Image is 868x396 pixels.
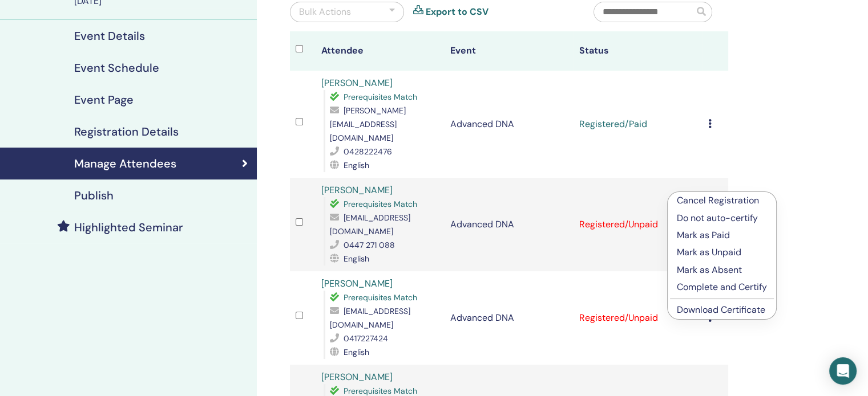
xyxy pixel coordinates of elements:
span: 0417227424 [344,333,388,344]
th: Event [445,31,574,71]
p: Do not auto-certify [677,211,767,225]
td: Advanced DNA [445,71,574,178]
span: Prerequisites Match [344,292,417,303]
p: Mark as Paid [677,228,767,242]
h4: Highlighted Seminar [74,221,183,234]
span: [EMAIL_ADDRESS][DOMAIN_NAME] [330,306,410,330]
a: [PERSON_NAME] [321,371,393,383]
span: [PERSON_NAME][EMAIL_ADDRESS][DOMAIN_NAME] [330,105,406,143]
p: Complete and Certify [677,280,767,294]
h4: Event Schedule [74,61,159,75]
span: Prerequisites Match [344,92,417,102]
td: Advanced DNA [445,271,574,365]
a: [PERSON_NAME] [321,277,393,289]
span: Prerequisites Match [344,386,417,396]
th: Attendee [316,31,445,71]
span: [EMAIL_ADDRESS][DOMAIN_NAME] [330,213,410,236]
th: Status [574,31,703,71]
span: English [344,254,369,264]
h4: Registration Details [74,125,179,138]
p: Mark as Unpaid [677,246,767,259]
div: Bulk Actions [299,5,351,19]
h4: Event Details [74,29,145,43]
p: Cancel Registration [677,194,767,207]
h4: Event Page [74,93,134,107]
a: [PERSON_NAME] [321,77,393,89]
a: [PERSON_NAME] [321,184,393,196]
p: Mark as Absent [677,263,767,277]
h4: Publish [74,189,114,202]
span: Prerequisites Match [344,199,417,209]
span: 0428222476 [344,146,392,157]
span: English [344,160,369,170]
span: 0447 271 088 [344,240,395,250]
a: Export to CSV [426,5,488,19]
div: Open Intercom Messenger [829,357,857,385]
span: English [344,347,369,357]
h4: Manage Attendees [74,157,176,170]
a: Download Certificate [677,304,765,316]
td: Advanced DNA [445,178,574,271]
